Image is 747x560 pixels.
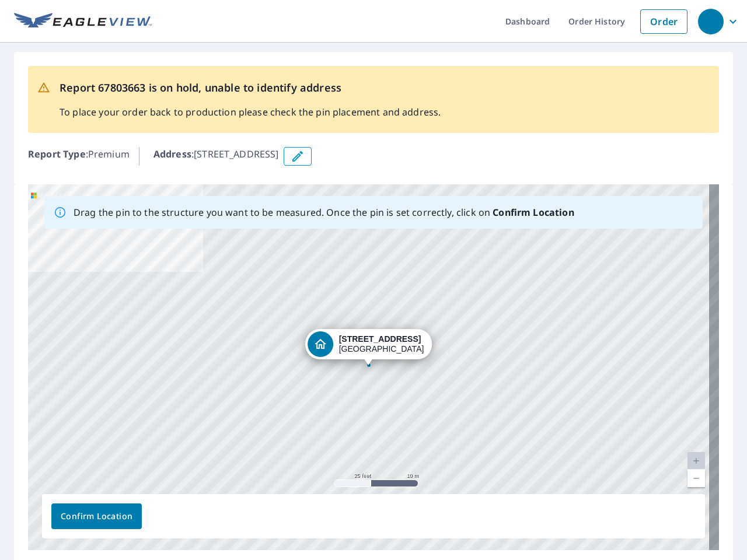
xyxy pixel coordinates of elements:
img: EV Logo [14,13,152,30]
div: [GEOGRAPHIC_DATA] [339,334,424,354]
b: Confirm Location [493,206,574,219]
a: Current Level 20, Zoom In Disabled [687,452,705,470]
a: Current Level 20, Zoom Out [687,470,705,487]
strong: [STREET_ADDRESS] [339,334,421,344]
p: To place your order back to production please check the pin placement and address. [60,105,441,119]
p: Report 67803663 is on hold, unable to identify address [60,80,441,96]
button: Confirm Location [51,503,142,529]
p: : Premium [28,147,130,166]
a: Order [640,9,687,34]
p: : [STREET_ADDRESS] [153,147,279,166]
b: Report Type [28,148,86,160]
div: Dropped pin, building 1, Residential property, 504 W Olive St Apt A Inglewood, CA 90301 [305,329,432,365]
b: Address [153,148,191,160]
p: Drag the pin to the structure you want to be measured. Once the pin is set correctly, click on [74,205,574,219]
span: Confirm Location [61,509,132,524]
